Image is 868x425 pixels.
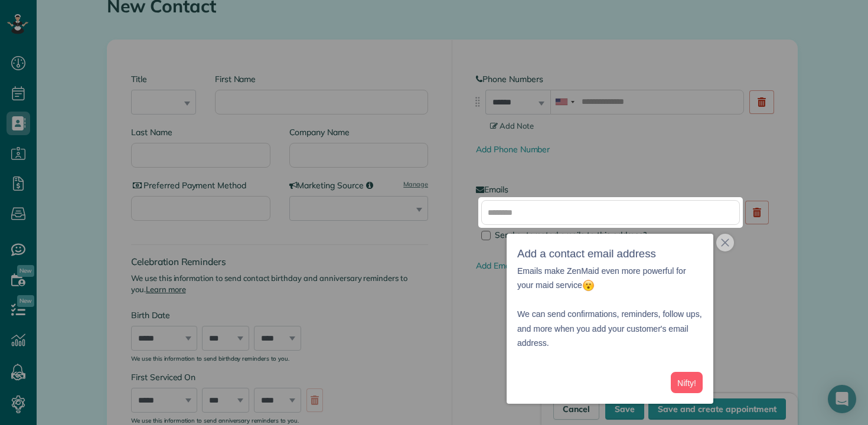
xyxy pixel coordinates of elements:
button: close, [716,234,734,251]
div: Add a contact email addressEmails make ZenMaid even more powerful for your maid service We can se... [507,234,713,404]
button: Nifty! [671,372,703,394]
p: Emails make ZenMaid even more powerful for your maid service [517,264,703,293]
h3: Add a contact email address [517,244,703,264]
img: :open_mouth: [582,279,595,292]
p: We can send confirmations, reminders, follow ups, and more when you add your customer's email add... [517,293,703,351]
